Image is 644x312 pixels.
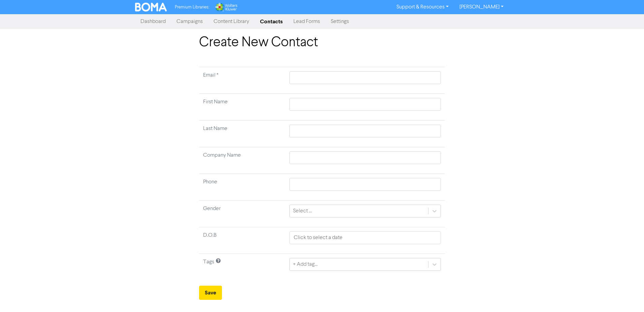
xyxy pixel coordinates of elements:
td: Required [199,67,285,94]
a: Lead Forms [288,15,325,28]
button: Save [199,286,222,300]
a: Campaigns [171,15,208,28]
iframe: Chat Widget [610,280,644,312]
h1: Create New Contact [199,34,445,51]
div: Select ... [293,207,312,215]
div: + Add tag... [293,260,318,268]
a: Dashboard [135,15,171,28]
input: Click to select a date [289,231,441,244]
a: [PERSON_NAME] [454,2,509,12]
img: Wolters Kluwer [215,3,237,11]
td: Gender [199,201,285,227]
td: D.O.B [199,227,285,254]
a: Content Library [208,15,255,28]
td: First Name [199,94,285,121]
span: Premium Libraries: [175,5,209,9]
td: Tags [199,254,285,281]
td: Company Name [199,147,285,174]
img: BOMA Logo [135,3,167,11]
a: Contacts [255,15,288,28]
a: Settings [325,15,354,28]
td: Last Name [199,121,285,147]
td: Phone [199,174,285,201]
a: Support & Resources [391,2,454,12]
